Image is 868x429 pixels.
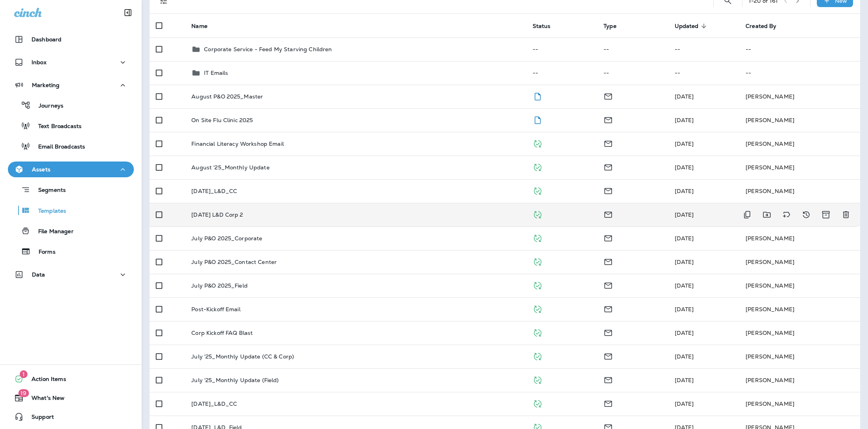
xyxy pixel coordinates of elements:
[191,353,294,360] p: July '25_Monthly Update (CC & Corp)
[30,208,66,215] p: Templates
[8,390,134,406] button: 19What's New
[668,37,740,61] td: --
[526,61,598,85] td: --
[191,141,284,147] p: Financial Literacy Workshop Email
[191,401,237,407] p: [DATE]_L&D_CC
[8,223,134,239] button: File Manager
[533,352,542,359] span: Published
[739,345,860,368] td: [PERSON_NAME]
[739,207,755,223] button: Duplicate
[603,352,613,359] span: Email
[675,211,694,218] span: KeeAna Ward
[675,235,694,242] span: Cydney Liberman
[8,32,134,47] button: Dashboard
[8,77,134,93] button: Marketing
[675,117,694,124] span: Karin Comegys
[675,353,694,360] span: KeeAna Ward
[191,259,277,265] p: July P&O 2025_Contact Center
[533,22,561,30] span: Status
[204,46,332,52] p: Corporate Service - Feed My Starving Children
[675,164,694,171] span: KeeAna Ward
[675,140,694,147] span: KeeAna Ward
[739,156,860,179] td: [PERSON_NAME]
[117,5,139,20] button: Collapse Sidebar
[191,117,253,123] p: On Site Flu Clinic 2025
[30,187,66,195] p: Segments
[675,306,694,313] span: KeeAna Ward
[191,188,237,194] p: [DATE]_L&D_CC
[8,97,134,113] button: Journeys
[32,271,45,278] p: Data
[32,82,59,88] p: Marketing
[30,143,85,151] p: Email Broadcasts
[603,281,613,288] span: Email
[739,297,860,321] td: [PERSON_NAME]
[675,23,699,30] span: Updated
[603,305,613,312] span: Email
[533,305,542,312] span: Published
[533,234,542,241] span: Published
[20,370,28,378] span: 1
[739,37,860,61] td: --
[533,139,542,147] span: Published
[533,92,542,99] span: Draft
[739,274,860,297] td: [PERSON_NAME]
[739,85,860,108] td: [PERSON_NAME]
[533,163,542,170] span: Published
[8,181,134,198] button: Segments
[739,108,860,132] td: [PERSON_NAME]
[526,37,598,61] td: --
[603,399,613,407] span: Email
[24,414,54,423] span: Support
[603,23,616,30] span: Type
[191,282,248,289] p: July P&O 2025_Field
[204,70,228,76] p: IT Emails
[18,389,29,397] span: 19
[32,166,50,173] p: Assets
[8,117,134,134] button: Text Broadcasts
[739,179,860,203] td: [PERSON_NAME]
[675,329,694,336] span: KeeAna Ward
[739,61,860,85] td: --
[675,258,694,266] span: Cydney Liberman
[739,250,860,274] td: [PERSON_NAME]
[30,228,74,236] p: File Manager
[759,207,775,223] button: Move to folder
[533,376,542,383] span: Published
[533,187,542,194] span: Published
[191,93,263,100] p: August P&O 2025_Master
[597,37,668,61] td: --
[603,376,613,383] span: Email
[603,116,613,123] span: Email
[779,207,794,223] button: Add tags
[191,164,270,171] p: August '25_Monthly Update
[603,234,613,241] span: Email
[191,330,253,336] p: Corp Kickoff FAQ Blast
[191,377,279,383] p: July '25_Monthly Update (Field)
[8,267,134,282] button: Data
[603,187,613,194] span: Email
[818,207,834,223] button: Archive
[31,36,61,43] p: Dashboard
[675,188,694,195] span: KeeAna Ward
[24,395,65,404] span: What's New
[8,54,134,70] button: Inbox
[8,371,134,387] button: 1Action Items
[8,243,134,260] button: Forms
[533,116,542,123] span: Draft
[603,329,613,336] span: Email
[603,92,613,99] span: Email
[798,207,814,223] button: View Changelog
[603,163,613,170] span: Email
[191,22,218,30] span: Name
[30,123,81,130] p: Text Broadcasts
[739,321,860,345] td: [PERSON_NAME]
[603,22,627,30] span: Type
[533,23,551,30] span: Status
[746,22,787,30] span: Created By
[603,210,613,217] span: Email
[31,59,46,65] p: Inbox
[838,207,854,223] button: Delete
[191,235,262,241] p: July P&O 2025_Corporate
[8,162,134,177] button: Assets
